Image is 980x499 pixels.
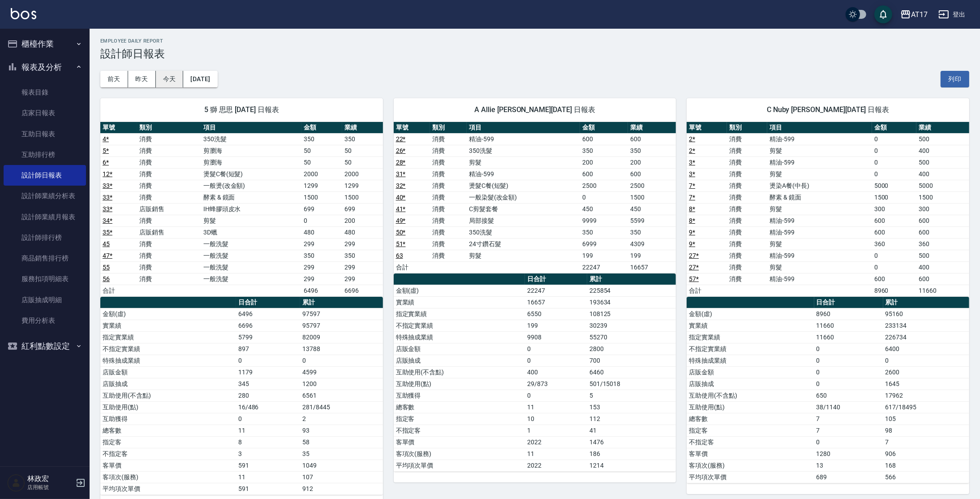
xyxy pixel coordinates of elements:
td: 55270 [587,331,676,343]
a: 費用分析表 [4,310,86,331]
td: 6696 [342,285,383,296]
table: a dense table [394,273,676,472]
td: 50 [301,145,342,156]
td: 消費 [727,168,767,180]
td: 600 [580,133,628,145]
td: 剪瀏海 [201,145,302,156]
td: 0 [814,343,883,355]
td: 剪髮 [767,238,872,250]
td: 3D蠟 [201,226,302,238]
td: 精油-599 [767,156,872,168]
td: 0 [872,168,916,180]
td: 酵素 & 鏡面 [201,191,302,203]
td: 互助使用(點) [100,401,236,413]
td: 消費 [430,133,467,145]
td: 400 [916,261,969,273]
a: 設計師日報表 [4,165,86,186]
td: 消費 [727,180,767,191]
td: 指定實業績 [394,308,525,320]
td: 1645 [883,378,969,390]
h5: 林政宏 [27,474,73,483]
td: 50 [342,145,383,156]
td: 82009 [300,331,383,343]
td: 1200 [300,378,383,390]
a: 商品銷售排行榜 [4,248,86,269]
th: 項目 [767,122,872,134]
td: 消費 [430,168,467,180]
td: 299 [301,261,342,273]
td: 225854 [587,285,676,296]
td: 酵素 & 鏡面 [767,191,872,203]
td: 699 [301,203,342,215]
td: 600 [872,273,916,285]
td: 消費 [137,145,201,156]
td: 合計 [687,285,727,296]
td: 互助使用(點) [394,378,525,390]
td: 2800 [587,343,676,355]
th: 類別 [137,122,201,134]
td: IH蜂膠頭皮水 [201,203,302,215]
td: 店販金額 [394,343,525,355]
td: 剪髮 [767,168,872,180]
td: 消費 [430,145,467,156]
td: 200 [342,215,383,226]
td: 0 [236,355,300,366]
td: 501/15018 [587,378,676,390]
td: 0 [883,355,969,366]
td: 6496 [236,308,300,320]
td: 22247 [525,285,587,296]
td: 299 [342,238,383,250]
td: 400 [916,145,969,156]
a: 56 [103,275,110,282]
td: 50 [342,156,383,168]
button: [DATE] [183,71,217,87]
td: 消費 [727,273,767,285]
th: 業績 [628,122,676,134]
td: 600 [580,168,628,180]
td: 345 [236,378,300,390]
td: 消費 [137,215,201,226]
th: 業績 [342,122,383,134]
td: 2500 [628,180,676,191]
td: 108125 [587,308,676,320]
th: 金額 [301,122,342,134]
td: 金額(虛) [394,285,525,296]
td: 4599 [300,366,383,378]
td: 9999 [580,215,628,226]
td: 消費 [430,215,467,226]
button: save [874,5,892,23]
td: 95160 [883,308,969,320]
td: 350 [628,145,676,156]
a: 互助日報表 [4,124,86,144]
p: 店用帳號 [27,483,73,491]
td: 299 [301,238,342,250]
td: 11660 [814,320,883,331]
td: 店販抽成 [394,355,525,366]
td: 226734 [883,331,969,343]
td: 5 [587,390,676,401]
td: 50 [301,156,342,168]
td: 店販金額 [100,366,236,378]
td: 消費 [727,133,767,145]
th: 金額 [872,122,916,134]
td: 1500 [916,191,969,203]
td: 互助使用(不含點) [100,390,236,401]
td: 消費 [727,250,767,261]
td: 消費 [137,156,201,168]
a: 設計師業績分析表 [4,186,86,206]
td: 1299 [301,180,342,191]
th: 單號 [687,122,727,134]
button: 今天 [156,71,184,87]
button: 報表及分析 [4,56,86,79]
td: 500 [916,156,969,168]
td: 0 [580,191,628,203]
td: 1500 [872,191,916,203]
a: 服務扣項明細表 [4,269,86,289]
td: 精油-599 [767,133,872,145]
td: 精油-599 [467,133,580,145]
td: 不指定實業績 [687,343,814,355]
td: 剪髮 [767,145,872,156]
td: 剪髮 [201,215,302,226]
td: 0 [525,390,587,401]
td: 350 [301,133,342,145]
